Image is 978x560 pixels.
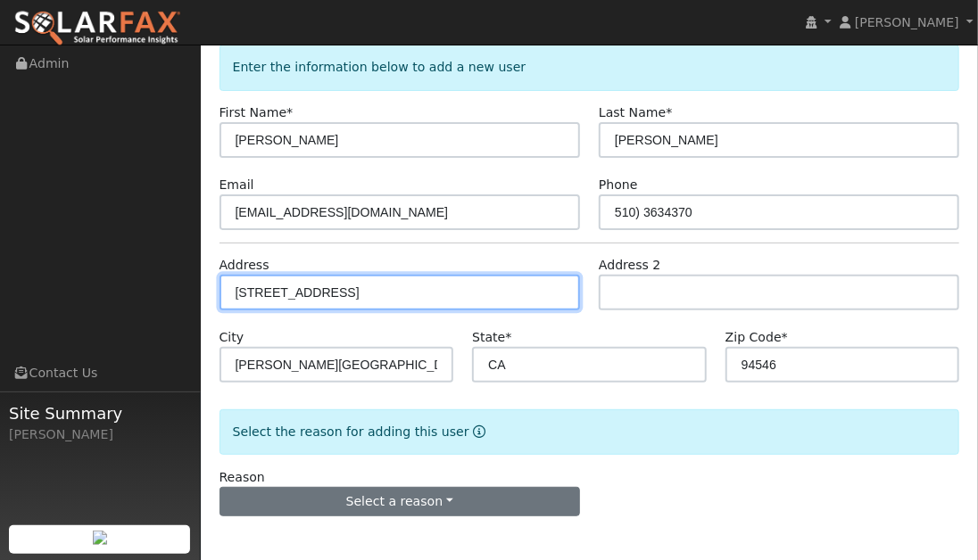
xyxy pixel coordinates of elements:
button: Select a reason [220,487,580,517]
label: First Name [220,103,294,122]
label: Last Name [599,103,672,122]
label: Address [220,256,269,275]
label: Address 2 [599,256,661,275]
div: [PERSON_NAME] [9,425,191,444]
label: State [472,328,511,347]
label: City [220,328,244,347]
img: SolarFax [13,10,181,47]
span: Required [782,330,788,344]
span: Required [666,105,672,119]
label: Reason [220,468,265,487]
span: Site Summary [9,401,191,425]
div: Enter the information below to add a new user [220,45,960,90]
label: Zip Code [725,328,788,347]
span: Required [505,330,511,344]
label: Email [220,176,254,194]
img: retrieve [93,531,107,545]
a: Reason for new user [469,424,486,439]
div: Select the reason for adding this user [220,409,960,455]
span: [PERSON_NAME] [855,15,959,29]
span: Required [286,105,293,119]
label: Phone [599,176,638,194]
